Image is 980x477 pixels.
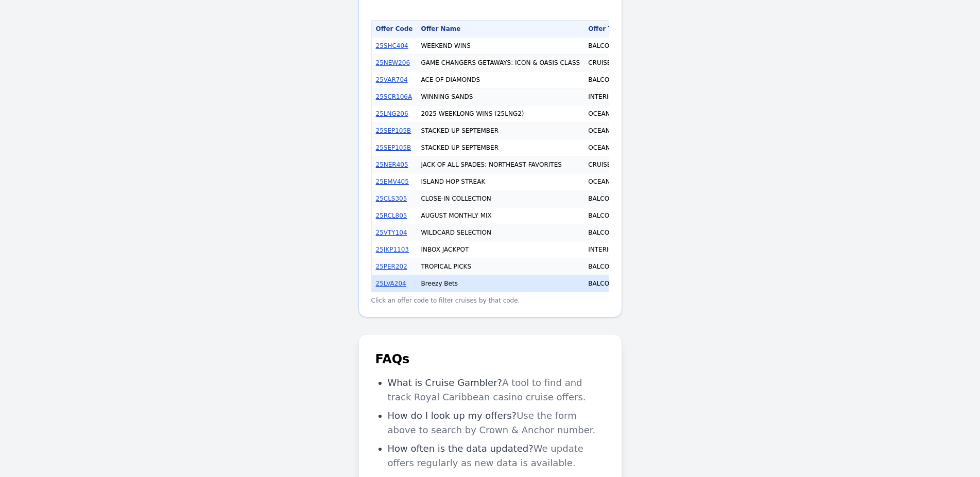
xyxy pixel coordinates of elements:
a: 25SEP105B [376,127,411,134]
td: GAME CHANGERS GETAWAYS: ICON & OASIS CLASS [417,55,584,72]
td: CLOSE-IN COLLECTION [417,190,584,207]
a: 25SEP105B [376,144,411,151]
td: WEEKEND WINS [417,38,584,55]
td: STACKED UP SEPTEMBER [417,122,584,139]
a: 25CLS305 [376,195,407,202]
td: JACK OF ALL SPADES: NORTHEAST FAVORITES [417,156,584,173]
a: 25EMV405 [376,178,409,185]
td: INBOX JACKPOT [417,241,584,258]
li: How often is the data updated? [388,441,605,470]
a: 25VAR704 [376,76,408,83]
li: How do I look up my offers? [388,409,605,437]
a: 25NER405 [376,161,408,168]
h2: FAQs [375,351,605,367]
td: Breezy Bets [417,275,584,292]
a: 25LNG206 [376,110,408,117]
a: 25JKP1103 [376,246,409,253]
td: STACKED UP SEPTEMBER [417,139,584,156]
a: 25NEW206 [376,59,410,66]
td: AUGUST MONTHLY MIX [417,207,584,224]
a: 25VTY104 [376,229,407,236]
a: 25PER202 [376,263,407,270]
a: 25LVA204 [376,280,406,287]
li: What is Cruise Gambler? [388,376,605,404]
td: ACE OF DIAMONDS [417,72,584,89]
td: ISLAND HOP STREAK [417,173,584,190]
th: Offer Code [371,21,417,38]
td: WILDCARD SELECTION [417,224,584,241]
td: TROPICAL PICKS [417,258,584,275]
div: Click an offer code to filter cruises by that code. [371,296,609,305]
th: Offer Name [417,21,584,38]
td: 2025 WEEKLONG WINS (25LNG2) [417,105,584,122]
a: 25SHC404 [376,42,408,49]
td: WINNING SANDS [417,89,584,105]
a: 25SCR106A [376,93,412,100]
a: 25RCL805 [376,212,407,219]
